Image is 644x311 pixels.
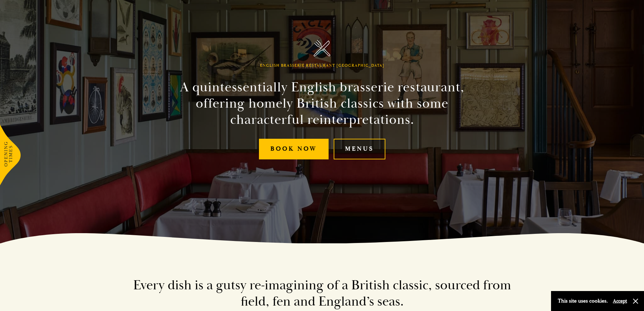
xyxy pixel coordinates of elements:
h1: English Brasserie Restaurant [GEOGRAPHIC_DATA] [260,63,384,68]
a: Menus [334,139,385,159]
h2: Every dish is a gutsy re-imagining of a British classic, sourced from field, fen and England’s seas. [129,277,515,310]
a: Book Now [259,139,329,159]
p: This site uses cookies. [558,296,608,306]
button: Accept [613,298,627,304]
h2: A quintessentially English brasserie restaurant, offering homely British classics with some chara... [168,79,476,128]
button: Close and accept [632,298,639,305]
img: Parker's Tavern Brasserie Cambridge [314,40,330,57]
